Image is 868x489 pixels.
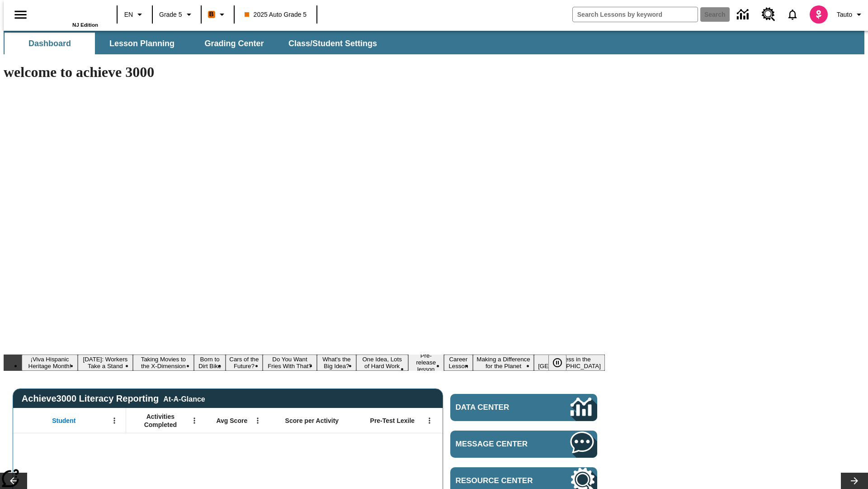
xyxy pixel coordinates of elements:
[7,1,34,28] button: Open side menu
[731,2,756,27] a: Data Center
[108,414,121,427] button: Open Menu
[72,22,98,28] span: NJ Edition
[810,5,828,24] img: avatar image
[450,431,597,458] a: Message Center
[156,6,198,23] button: Grade: Grade 5, Select a grade
[28,38,71,49] span: Dashboard
[370,417,415,425] span: Pre-Test Lexile
[473,355,534,371] button: Slide 11 Making a Difference for the Planet
[281,33,384,54] button: Class/Student Settings
[133,355,194,371] button: Slide 3 Taking Movies to the X-Dimension
[263,355,317,371] button: Slide 6 Do You Want Fries With That?
[216,417,247,425] span: Avg Score
[548,355,576,371] div: Pause
[833,6,868,23] button: Profile/Settings
[456,440,543,449] span: Message Center
[444,355,473,371] button: Slide 10 Career Lesson
[756,2,781,27] a: Resource Center, Will open in new tab
[209,9,214,20] span: B
[194,355,226,371] button: Slide 4 Born to Dirt Bike
[204,38,264,49] span: Grading Center
[109,38,175,49] span: Lesson Planning
[97,33,187,54] button: Lesson Planning
[408,351,444,374] button: Slide 9 Pre-release lesson
[163,393,205,403] div: At-A-Glance
[245,10,307,19] span: 2025 Auto Grade 5
[22,355,78,371] button: Slide 1 ¡Viva Hispanic Heritage Month!
[4,31,864,54] div: SubNavbar
[534,355,605,371] button: Slide 12 Sleepless in the Animal Kingdom
[189,33,279,54] button: Grading Center
[317,355,356,371] button: Slide 7 What's the Big Idea?
[450,394,597,421] a: Data Center
[39,3,98,28] div: Home
[573,7,698,22] input: search field
[456,403,540,412] span: Data Center
[22,393,205,404] span: Achieve3000 Literacy Reporting
[131,412,190,429] span: Activities Completed
[5,33,95,54] button: Dashboard
[456,476,543,485] span: Resource Center
[204,6,231,23] button: Boost Class color is orange. Change class color
[356,355,408,371] button: Slide 8 One Idea, Lots of Hard Work
[124,10,133,19] span: EN
[837,10,852,19] span: Tauto
[548,355,566,371] button: Pause
[423,414,436,427] button: Open Menu
[251,414,264,427] button: Open Menu
[78,355,133,371] button: Slide 2 Labor Day: Workers Take a Stand
[4,33,385,54] div: SubNavbar
[226,355,262,371] button: Slide 5 Cars of the Future?
[804,3,833,26] button: Select a new avatar
[159,10,182,19] span: Grade 5
[285,417,339,425] span: Score per Activity
[52,417,75,425] span: Student
[120,6,149,23] button: Language: EN, Select a language
[288,38,377,49] span: Class/Student Settings
[39,4,98,22] a: Home
[781,3,804,26] a: Notifications
[4,64,605,81] h1: welcome to achieve 3000
[188,414,201,427] button: Open Menu
[841,473,868,489] button: Lesson carousel, Next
